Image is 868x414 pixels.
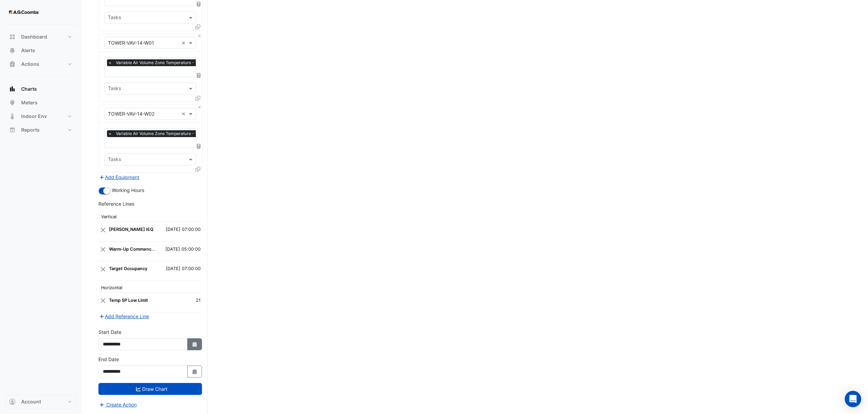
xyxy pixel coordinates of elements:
td: Temp SP Low Limit [108,293,187,312]
div: Tasks [107,14,121,23]
button: Draw Chart [98,383,202,395]
div: Open Intercom Messenger [845,391,861,407]
span: Clone Favourites and Tasks from this Equipment to other Equipment [195,166,200,172]
strong: Target Occupancy [109,266,147,271]
span: Clone Favourites and Tasks from this Equipment to other Equipment [195,95,200,101]
button: Actions [5,57,77,71]
span: × [107,130,113,137]
span: Variable Air Volume Zone Temperature - Tower L14, W01 [114,59,228,66]
label: End Date [98,356,119,363]
td: [DATE] 07:00:00 [157,222,202,241]
button: Account [5,395,77,409]
span: Indoor Env [21,113,47,120]
span: Alerts [21,47,35,54]
button: Alerts [5,44,77,57]
fa-icon: Select Date [192,341,198,347]
span: Meters [21,99,38,106]
button: Close [197,105,202,109]
app-icon: Reports [9,127,16,133]
app-icon: Actions [9,61,16,68]
span: Working Hours [112,187,144,193]
span: Reports [21,127,40,133]
td: Target Occupancy [108,261,157,280]
strong: Warm-Up Commenced [109,247,157,252]
button: Close [100,223,106,236]
button: Charts [5,82,77,96]
button: Create Action [98,401,137,409]
td: Warm-Up Commenced [108,241,157,261]
span: Choose Function [196,72,202,78]
button: Add Reference Line [98,312,149,320]
button: Reports [5,123,77,137]
span: Clear [181,39,187,46]
span: Clear [181,110,187,117]
td: 21 [187,293,202,312]
div: Tasks [107,156,121,164]
span: Choose Function [196,1,202,7]
label: Start Date [98,328,121,336]
span: Account [21,398,41,405]
span: Actions [21,61,39,68]
strong: [PERSON_NAME] IEQ [109,227,153,232]
div: Tasks [107,85,121,93]
td: [DATE] 07:00:00 [157,261,202,280]
app-icon: Dashboard [9,33,16,40]
img: Company Logo [8,5,39,19]
button: Dashboard [5,30,77,44]
span: Variable Air Volume Zone Temperature - Tower L14, W02 [114,130,228,137]
app-icon: Indoor Env [9,113,16,120]
th: Vertical [98,210,202,222]
button: Close [197,34,202,39]
strong: Temp SP Low Limit [109,298,148,303]
td: [DATE] 05:00:00 [157,241,202,261]
app-icon: Alerts [9,47,16,54]
span: Charts [21,86,37,92]
th: Horizontal [98,281,202,293]
td: NABERS IEQ [108,222,157,241]
fa-icon: Select Date [192,369,198,374]
span: × [107,59,113,66]
label: Reference Lines [98,200,134,207]
button: Meters [5,96,77,109]
button: Indoor Env [5,109,77,123]
button: Close [100,263,106,276]
app-icon: Meters [9,99,16,106]
button: Close [100,294,106,307]
button: Close [100,243,106,256]
span: Clone Favourites and Tasks from this Equipment to other Equipment [195,24,200,30]
span: Dashboard [21,33,47,40]
span: Choose Function [196,143,202,149]
app-icon: Charts [9,86,16,92]
button: Add Equipment [98,173,140,181]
